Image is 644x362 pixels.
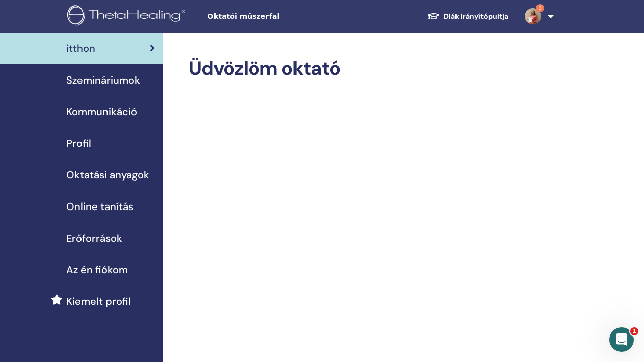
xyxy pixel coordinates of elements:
[66,167,149,183] span: Oktatási anyagok
[66,294,131,309] span: Kiemelt profil
[66,41,95,56] span: itthon
[66,104,137,119] span: Kommunikáció
[66,230,122,246] span: Erőforrások
[67,5,189,28] img: logo.png
[419,7,517,26] a: Diák irányítópultja
[536,4,544,12] span: 3
[66,199,133,214] span: Online tanítás
[66,136,91,151] span: Profil
[66,72,140,88] span: Szemináriumok
[630,327,638,335] span: 1
[427,12,440,20] img: graduation-cap-white.svg
[189,57,554,81] h2: Üdvözlöm oktató
[207,11,360,22] span: Oktatói műszerfal
[525,8,541,24] img: default.jpg
[66,262,128,277] span: Az én fiókom
[609,327,634,352] iframe: Intercom live chat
